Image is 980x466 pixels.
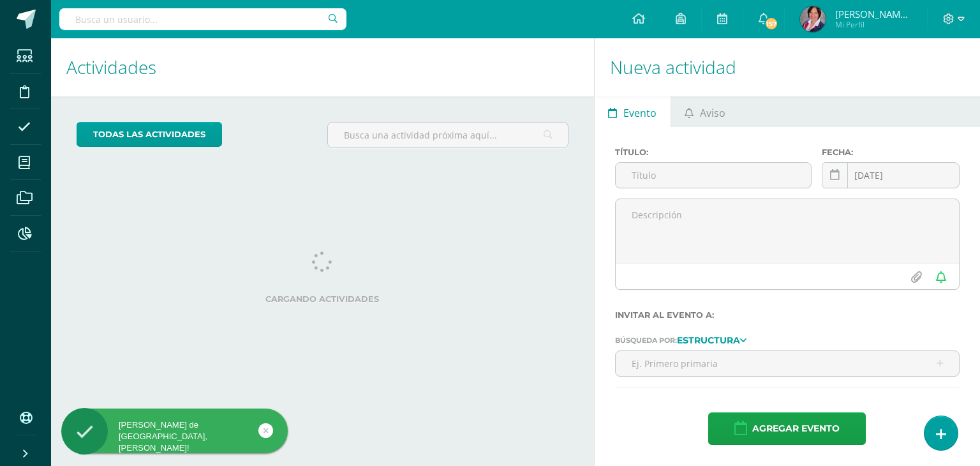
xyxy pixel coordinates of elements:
[77,294,568,304] label: Cargando actividades
[610,38,965,96] h1: Nueva actividad
[752,413,840,444] span: Agregar evento
[61,419,288,455] div: [PERSON_NAME] de [GEOGRAPHIC_DATA], [PERSON_NAME]!
[835,8,912,20] span: [PERSON_NAME] de [GEOGRAPHIC_DATA]
[708,412,866,445] button: Agregar evento
[677,334,740,346] strong: Estructura
[764,17,778,31] span: 157
[822,163,959,188] input: Fecha de entrega
[671,96,739,127] a: Aviso
[677,335,746,344] a: Estructura
[623,98,657,128] span: Evento
[328,123,567,147] input: Busca una actividad próxima aquí...
[616,163,812,188] input: Título
[800,6,826,32] img: 9cc45377ee35837361e2d5ac646c5eda.png
[615,310,960,320] label: Invitar al evento a:
[615,147,812,157] label: Título:
[835,19,912,30] span: Mi Perfil
[615,336,677,345] span: Búsqueda por:
[700,98,725,128] span: Aviso
[595,96,671,127] a: Evento
[616,351,959,376] input: Ej. Primero primaria
[66,38,579,96] h1: Actividades
[77,122,222,147] a: todas las Actividades
[59,8,346,30] input: Busca un usuario...
[822,147,960,157] label: Fecha:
